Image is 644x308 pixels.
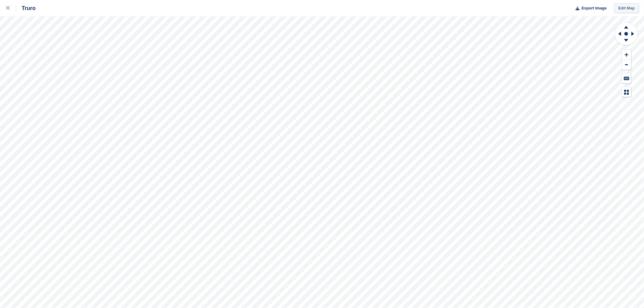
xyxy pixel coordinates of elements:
[622,87,631,97] button: Map Legend
[16,5,36,12] div: Truro
[622,73,631,83] button: Keyboard Shortcuts
[622,60,631,70] button: Zoom Out
[572,3,607,13] button: Export Image
[582,5,607,11] span: Export Image
[614,3,639,13] a: Edit Map
[622,50,631,60] button: Zoom In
